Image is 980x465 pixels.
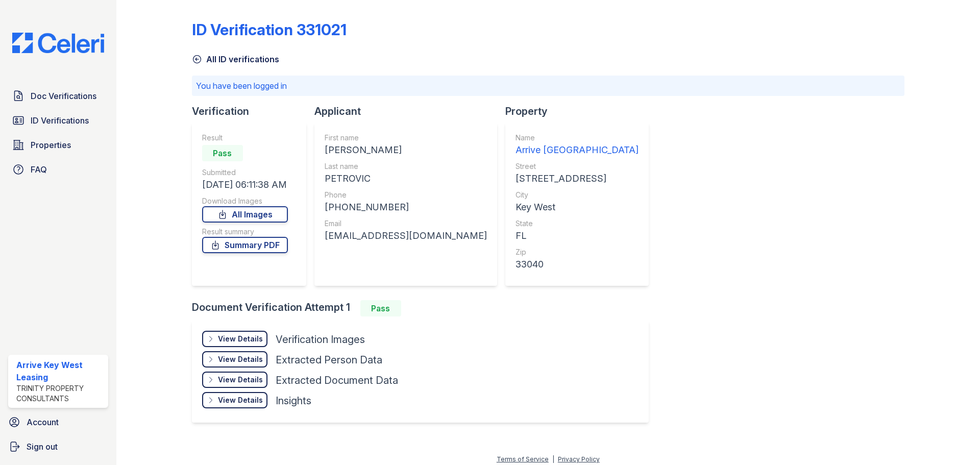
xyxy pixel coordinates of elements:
[8,135,108,155] a: Properties
[516,257,639,272] div: 33040
[558,455,600,463] a: Privacy Policy
[516,133,639,143] div: Name
[516,200,639,214] div: Key West
[31,139,71,151] span: Properties
[4,436,112,457] a: Sign out
[276,394,311,408] div: Insights
[192,20,347,39] div: ID Verification 331021
[516,161,639,172] div: Street
[276,373,398,387] div: Extracted Document Data
[218,334,263,344] div: View Details
[516,190,639,200] div: City
[325,161,487,172] div: Last name
[202,145,243,161] div: Pass
[276,332,365,347] div: Verification Images
[218,395,263,405] div: View Details
[516,143,639,157] div: Arrive [GEOGRAPHIC_DATA]
[505,104,657,118] div: Property
[218,375,263,385] div: View Details
[552,455,554,463] div: |
[276,353,382,367] div: Extracted Person Data
[4,412,112,432] a: Account
[202,133,288,143] div: Result
[497,455,549,463] a: Terms of Service
[31,114,89,127] span: ID Verifications
[325,218,487,229] div: Email
[196,80,900,92] p: You have been logged in
[516,133,639,157] a: Name Arrive [GEOGRAPHIC_DATA]
[27,440,58,453] span: Sign out
[218,354,263,364] div: View Details
[314,104,505,118] div: Applicant
[192,53,279,65] a: All ID verifications
[325,133,487,143] div: First name
[192,300,657,316] div: Document Verification Attempt 1
[516,229,639,243] div: FL
[8,159,108,180] a: FAQ
[16,383,104,404] div: Trinity Property Consultants
[325,172,487,186] div: PETROVIC
[8,110,108,131] a: ID Verifications
[202,196,288,206] div: Download Images
[202,178,288,192] div: [DATE] 06:11:38 AM
[27,416,59,428] span: Account
[325,190,487,200] div: Phone
[325,143,487,157] div: [PERSON_NAME]
[202,167,288,178] div: Submitted
[202,227,288,237] div: Result summary
[16,359,104,383] div: Arrive Key West Leasing
[202,206,288,223] a: All Images
[325,229,487,243] div: [EMAIL_ADDRESS][DOMAIN_NAME]
[192,104,314,118] div: Verification
[516,218,639,229] div: State
[31,90,96,102] span: Doc Verifications
[325,200,487,214] div: [PHONE_NUMBER]
[8,86,108,106] a: Doc Verifications
[31,163,47,176] span: FAQ
[202,237,288,253] a: Summary PDF
[4,33,112,53] img: CE_Logo_Blue-a8612792a0a2168367f1c8372b55b34899dd931a85d93a1a3d3e32e68fde9ad4.png
[360,300,401,316] div: Pass
[516,172,639,186] div: [STREET_ADDRESS]
[516,247,639,257] div: Zip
